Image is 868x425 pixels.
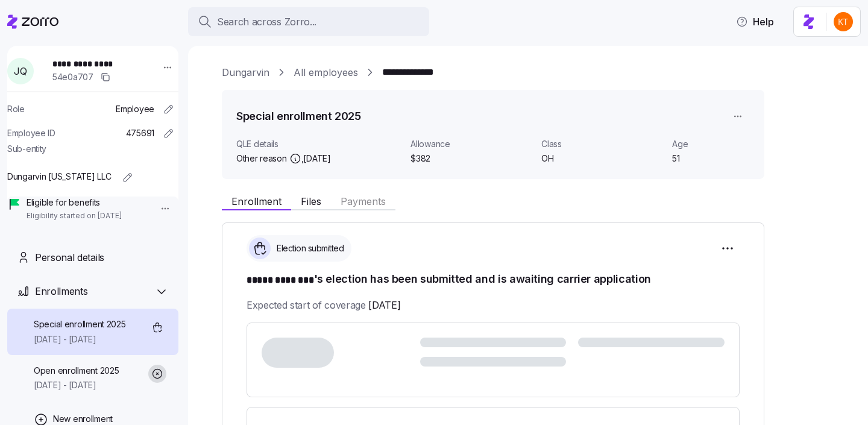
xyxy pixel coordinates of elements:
[34,379,119,391] span: [DATE] - [DATE]
[541,153,662,165] span: OH
[672,153,750,165] span: 51
[341,197,386,206] span: Payments
[52,71,93,83] span: 54e0a707
[34,318,126,330] span: Special enrollment 2025
[301,197,321,206] span: Files
[222,65,269,80] a: Dungarvin
[368,298,400,313] span: [DATE]
[7,171,111,183] span: Dungarvin [US_STATE] LLC
[34,365,119,377] span: Open enrollment 2025
[14,66,27,76] span: J Q
[35,284,87,299] span: Enrollments
[294,65,358,80] a: All employees
[236,109,361,124] h1: Special enrollment 2025
[410,138,532,150] span: Allowance
[236,153,331,165] span: Other reason ,
[247,271,740,288] h1: 's election has been submitted and is awaiting carrier application
[7,127,55,139] span: Employee ID
[736,14,774,29] span: Help
[34,333,126,345] span: [DATE] - [DATE]
[126,127,154,139] span: 475691
[217,14,316,30] span: Search across Zorro...
[236,138,401,150] span: QLE details
[273,242,344,254] span: Election submitted
[188,7,429,36] button: Search across Zorro...
[247,298,400,313] span: Expected start of coverage
[672,138,750,150] span: Age
[7,103,25,115] span: Role
[726,10,784,34] button: Help
[541,138,662,150] span: Class
[116,103,154,115] span: Employee
[27,211,122,221] span: Eligibility started on [DATE]
[7,143,46,155] span: Sub-entity
[53,413,113,425] span: New enrollment
[834,12,853,31] img: aad2ddc74cf02b1998d54877cdc71599
[303,153,330,165] span: [DATE]
[410,153,532,165] span: $382
[231,197,281,206] span: Enrollment
[27,197,122,209] span: Eligible for benefits
[35,250,104,265] span: Personal details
